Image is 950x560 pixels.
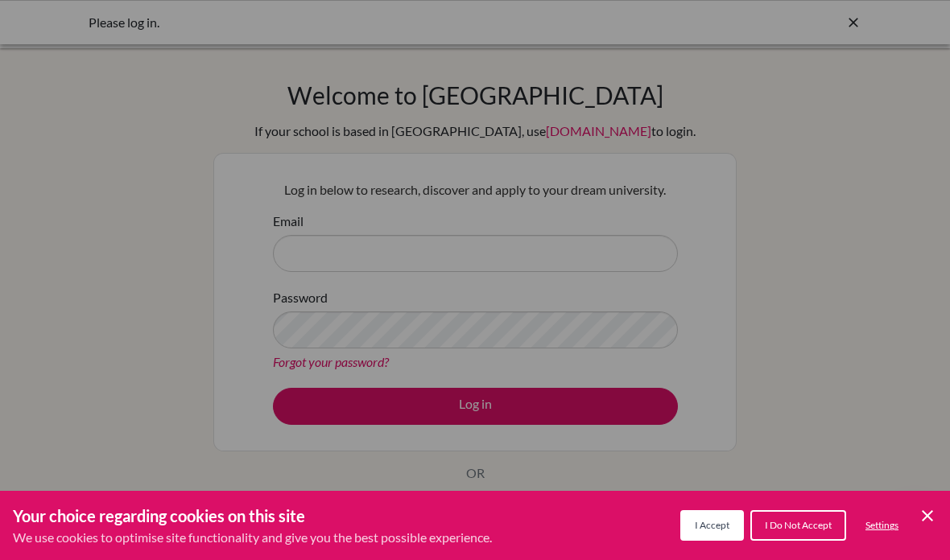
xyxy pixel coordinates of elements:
[765,519,832,531] span: I Do Not Accept
[695,519,729,531] span: I Accept
[13,528,492,547] p: We use cookies to optimise site functionality and give you the best possible experience.
[918,506,937,525] button: Save and close
[680,510,744,541] button: I Accept
[853,512,911,539] button: Settings
[750,510,846,541] button: I Do Not Accept
[13,504,492,528] h3: Your choice regarding cookies on this site
[865,519,898,531] span: Settings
